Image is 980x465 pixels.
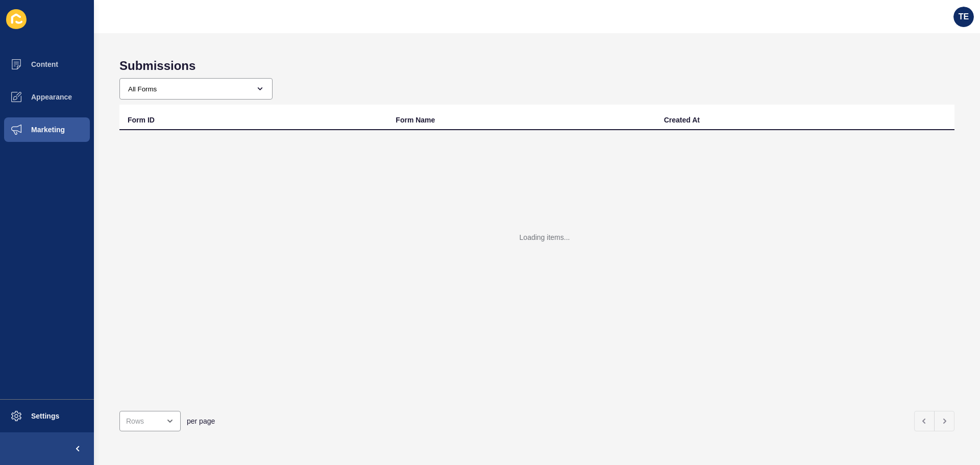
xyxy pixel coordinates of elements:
span: per page [187,416,215,426]
div: Form ID [128,115,155,125]
h1: Submissions [119,59,954,73]
div: open menu [119,411,181,431]
div: Loading items... [520,232,570,242]
div: Created At [664,115,700,125]
div: Form Name [396,115,435,125]
span: TE [959,12,969,22]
